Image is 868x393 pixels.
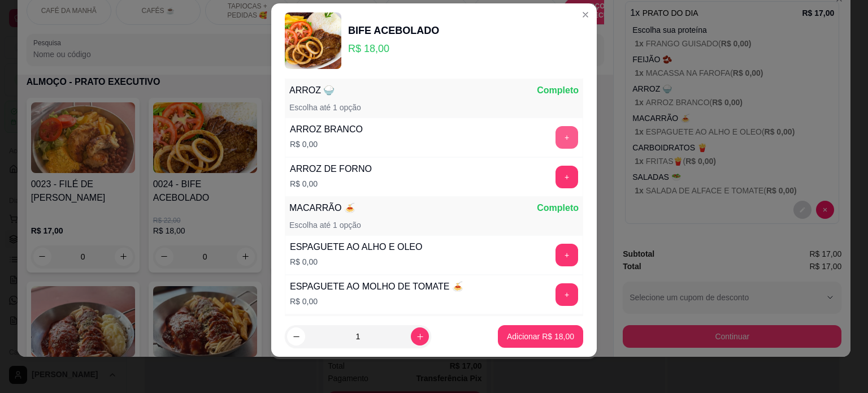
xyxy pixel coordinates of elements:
[289,102,361,113] p: Escolha até 1 opção
[507,331,574,342] p: Adicionar R$ 18,00
[411,327,429,346] button: increase-product-quantity
[348,41,439,57] p: R$ 18,00
[576,6,594,24] button: Close
[555,126,578,149] button: add
[290,296,463,307] p: R$ 0,00
[537,84,579,97] p: Completo
[555,166,578,188] button: add
[289,219,361,231] p: Escolha até 1 opção
[555,244,578,266] button: add
[290,256,422,267] p: R$ 0,00
[289,84,335,97] p: ARROZ 🍚
[498,325,583,348] button: Adicionar R$ 18,00
[287,327,305,346] button: decrease-product-quantity
[290,280,463,293] div: ESPAGUETE AO MOLHO DE TOMATE 🍝
[290,162,372,176] div: ARROZ DE FORNO
[289,201,355,215] p: MACARRÃO 🍝
[348,23,439,38] div: BIFE ACEBOLADO
[290,123,363,136] div: ARROZ BRANCO
[537,201,579,215] p: Completo
[290,240,422,254] div: ESPAGUETE AO ALHO E OLEO
[555,283,578,306] button: add
[290,139,363,150] p: R$ 0,00
[290,178,372,189] p: R$ 0,00
[285,12,341,69] img: product-image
